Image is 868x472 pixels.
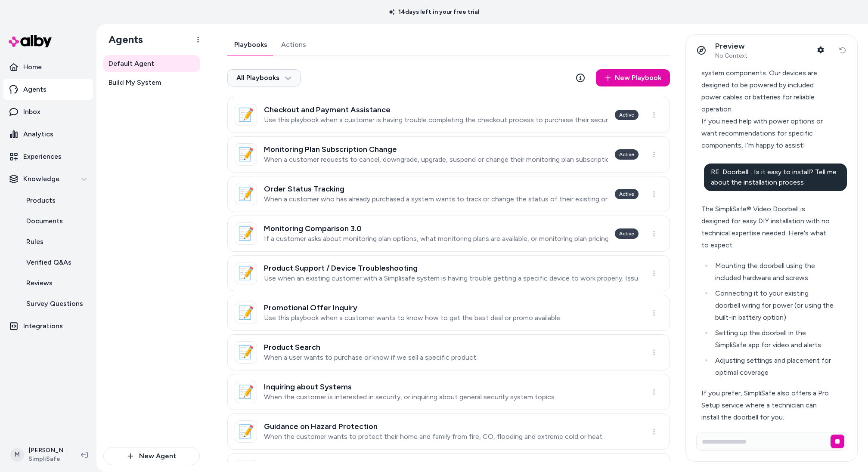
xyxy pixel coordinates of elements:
[28,455,67,463] span: SimpliSafe
[3,57,93,77] a: Home
[701,203,834,251] div: The SimpliSafe® Video Doorbell is designed for easy DIY installation with no technical expertise ...
[23,321,63,331] p: Integrations
[236,74,291,82] span: All Playbooks
[18,293,93,314] a: Survey Questions
[615,110,639,120] div: Active
[227,374,670,410] a: 📝Inquiring about SystemsWhen the customer is interested in security, or inquiring about general s...
[227,255,670,291] a: 📝Product Support / Device TroubleshootingUse when an existing customer with a Simplisafe system i...
[227,136,670,173] a: 📝Monitoring Plan Subscription ChangeWhen a customer requests to cancel, downgrade, upgrade, suspe...
[701,43,834,115] div: SimpliSafe® does not currently offer a solar panel accessory for its security system components. ...
[235,222,257,245] div: 📝
[26,216,63,226] p: Documents
[18,252,93,273] a: Verified Q&As
[23,107,40,117] p: Inbox
[28,446,67,455] p: [PERSON_NAME]
[713,260,834,284] li: Mounting the doorbell using the included hardware and screws
[235,104,257,126] div: 📝
[264,422,604,431] h3: Guidance on Hazard Protection
[264,145,608,154] h3: Monitoring Plan Subscription Change
[235,143,257,166] div: 📝
[227,295,670,331] a: 📝Promotional Offer InquiryUse this playbook when a customer wants to know how to get the best dea...
[713,355,834,379] li: Adjusting settings and placement for optimal coverage
[713,287,834,324] li: Connecting it to your existing doorbell wiring for power (or using the built-in battery option)
[235,183,257,205] div: 📝
[26,299,83,309] p: Survey Questions
[264,314,561,322] p: Use this playbook when a customer wants to know how to get the best deal or promo available.
[103,74,200,91] a: Build My System
[264,383,556,391] h3: Inquiring about Systems
[235,381,257,403] div: 📝
[103,447,200,465] button: New Agent
[715,41,747,51] p: Preview
[264,264,639,272] h3: Product Support / Device Troubleshooting
[227,176,670,212] a: 📝Order Status TrackingWhen a customer who has already purchased a system wants to track or change...
[264,274,639,283] p: Use when an existing customer with a Simplisafe system is having trouble getting a specific devic...
[596,69,670,86] a: New Playbook
[701,115,834,151] div: If you need help with power options or want recommendations for specific components, I’m happy to...
[264,195,608,204] p: When a customer who has already purchased a system wants to track or change the status of their e...
[103,55,200,72] a: Default Agent
[23,62,42,72] p: Home
[384,8,484,16] p: 14 days left in your free trial
[615,228,639,239] div: Active
[3,79,93,100] a: Agents
[3,169,93,189] button: Knowledge
[227,216,670,252] a: 📝Monitoring Comparison 3.0If a customer asks about monitoring plan options, what monitoring plans...
[23,151,62,162] p: Experiences
[264,432,604,441] p: When the customer wants to protect their home and family from fire, CO, flooding and extreme cold...
[18,231,93,252] a: Rules
[18,211,93,231] a: Documents
[264,224,608,233] h3: Monitoring Comparison 3.0
[701,423,834,460] div: For more details on DIY and Pro Setup options, including pricing, please visit:
[102,33,143,46] h1: Agents
[264,343,477,352] h3: Product Search
[264,155,608,164] p: When a customer requests to cancel, downgrade, upgrade, suspend or change their monitoring plan s...
[5,441,74,469] button: M[PERSON_NAME]SimpliSafe
[108,59,154,69] span: Default Agent
[711,168,837,186] span: RE: Doorbell... Is it easy to install? Tell me about the installation process
[227,334,670,370] a: 📝Product SearchWhen a user wants to purchase or know if we sell a specific product.
[3,102,93,122] a: Inbox
[264,303,561,312] h3: Promotional Offer Inquiry
[10,448,24,462] span: M
[235,302,257,324] div: 📝
[264,185,608,193] h3: Order Status Tracking
[227,97,670,133] a: 📝Checkout and Payment AssistanceUse this playbook when a customer is having trouble completing th...
[23,129,53,139] p: Analytics
[26,195,56,206] p: Products
[615,189,639,199] div: Active
[235,420,257,443] div: 📝
[831,435,844,448] button: Stop generating
[696,432,847,451] input: Write your prompt here
[26,257,71,268] p: Verified Q&As
[3,124,93,145] a: Analytics
[18,190,93,211] a: Products
[26,237,43,247] p: Rules
[23,174,59,184] p: Knowledge
[701,387,834,423] div: If you prefer, SimpliSafe also offers a Pro Setup service where a technician can install the door...
[235,262,257,284] div: 📝
[26,278,53,288] p: Reviews
[9,35,52,47] img: alby Logo
[23,84,46,95] p: Agents
[108,77,161,88] span: Build My System
[264,353,477,362] p: When a user wants to purchase or know if we sell a specific product.
[264,234,608,243] p: If a customer asks about monitoring plan options, what monitoring plans are available, or monitor...
[264,116,608,124] p: Use this playbook when a customer is having trouble completing the checkout process to purchase t...
[3,146,93,167] a: Experiences
[713,327,834,351] li: Setting up the doorbell in the SimpliSafe app for video and alerts
[18,273,93,293] a: Reviews
[615,149,639,160] div: Active
[264,393,556,401] p: When the customer is interested in security, or inquiring about general security system topics.
[227,34,274,55] button: Playbooks
[3,316,93,336] a: Integrations
[235,341,257,364] div: 📝
[227,69,301,86] button: All Playbooks
[227,413,670,450] a: 📝Guidance on Hazard ProtectionWhen the customer wants to protect their home and family from fire,...
[264,105,608,114] h3: Checkout and Payment Assistance
[715,52,747,60] span: No Context
[274,34,313,55] button: Actions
